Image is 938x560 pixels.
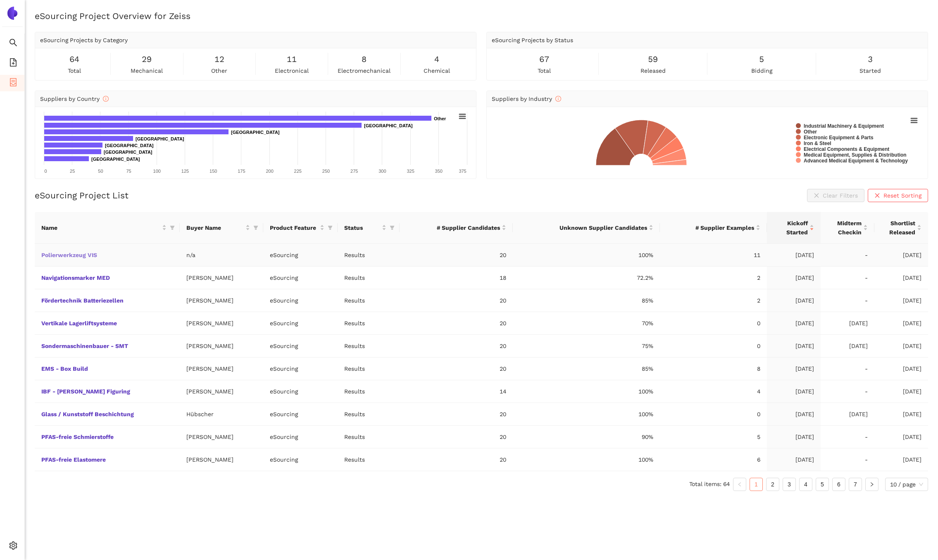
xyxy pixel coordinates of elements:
[9,36,17,52] span: search
[35,212,180,244] th: this column's title is Name,this column is sortable
[783,478,796,491] li: 3
[338,289,400,312] td: Results
[767,448,821,471] td: [DATE]
[104,150,152,155] text: [GEOGRAPHIC_DATA]
[424,66,450,75] span: chemical
[774,219,808,237] span: Kickoff Started
[170,225,175,230] span: filter
[660,380,767,403] td: 4
[68,66,81,75] span: total
[231,130,280,135] text: [GEOGRAPHIC_DATA]
[767,403,821,426] td: [DATE]
[338,380,400,403] td: Results
[555,96,561,102] span: info-circle
[751,66,772,75] span: bidding
[180,289,263,312] td: [PERSON_NAME]
[874,448,928,471] td: [DATE]
[400,212,513,244] th: this column's title is # Supplier Candidates,this column is sortable
[821,426,874,448] td: -
[379,169,386,174] text: 300
[338,448,400,471] td: Results
[800,478,812,491] a: 4
[41,223,160,232] span: Name
[750,478,763,491] li: 1
[40,37,128,43] span: eSourcing Projects by Category
[821,244,874,267] td: -
[9,55,17,72] span: file-add
[874,403,928,426] td: [DATE]
[180,335,263,357] td: [PERSON_NAME]
[263,426,338,448] td: eSourcing
[513,212,659,244] th: this column's title is Unknown Supplier Candidates,this column is sortable
[328,225,333,230] span: filter
[640,66,666,75] span: released
[142,53,152,66] span: 29
[799,478,812,491] li: 4
[766,478,779,491] li: 2
[180,267,263,289] td: [PERSON_NAME]
[400,335,513,357] td: 20
[660,244,767,267] td: 11
[263,448,338,471] td: eSourcing
[513,267,659,289] td: 72.2%
[539,53,549,66] span: 67
[210,169,217,174] text: 150
[689,478,730,491] li: Total items: 64
[266,169,273,174] text: 200
[874,193,880,199] span: close
[519,223,647,232] span: Unknown Supplier Candidates
[263,289,338,312] td: eSourcing
[400,267,513,289] td: 18
[492,95,561,102] span: Suppliers by Industry
[827,219,862,237] span: Midterm Checkin
[294,169,302,174] text: 225
[344,223,380,232] span: Status
[660,357,767,380] td: 8
[136,136,184,141] text: [GEOGRAPHIC_DATA]
[338,267,400,289] td: Results
[263,312,338,335] td: eSourcing
[767,312,821,335] td: [DATE]
[400,403,513,426] td: 20
[407,169,414,174] text: 325
[869,482,874,487] span: right
[350,169,358,174] text: 275
[338,335,400,357] td: Results
[338,244,400,267] td: Results
[874,335,928,357] td: [DATE]
[767,478,779,491] a: 2
[513,357,659,380] td: 85%
[338,403,400,426] td: Results
[263,212,338,244] th: this column's title is Product Feature,this column is sortable
[70,169,75,174] text: 25
[767,244,821,267] td: [DATE]
[767,380,821,403] td: [DATE]
[833,478,845,491] a: 6
[338,212,400,244] th: this column's title is Status,this column is sortable
[513,312,659,335] td: 70%
[406,223,500,232] span: # Supplier Candidates
[804,123,884,129] text: Industrial Machinery & Equipment
[513,380,659,403] td: 100%
[400,289,513,312] td: 20
[91,157,140,162] text: [GEOGRAPHIC_DATA]
[513,289,659,312] td: 85%
[874,426,928,448] td: [DATE]
[263,335,338,357] td: eSourcing
[364,123,413,128] text: [GEOGRAPHIC_DATA]
[338,312,400,335] td: Results
[890,478,923,491] span: 10 / page
[180,244,263,267] td: n/a
[660,267,767,289] td: 2
[804,129,817,135] text: Other
[400,312,513,335] td: 20
[849,478,862,491] a: 7
[874,289,928,312] td: [DATE]
[362,53,367,66] span: 8
[667,223,754,232] span: # Supplier Examples
[821,312,874,335] td: [DATE]
[180,403,263,426] td: Hübscher
[660,335,767,357] td: 0
[733,478,746,491] button: left
[180,426,263,448] td: [PERSON_NAME]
